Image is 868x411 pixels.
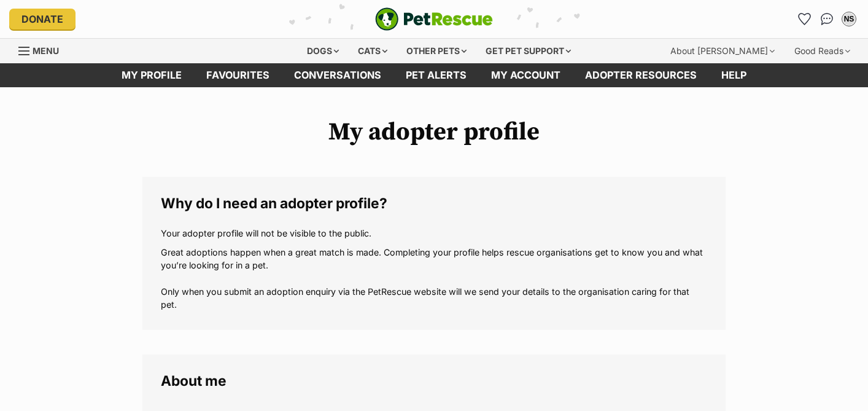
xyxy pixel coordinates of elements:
div: Other pets [398,39,475,63]
span: Menu [33,45,59,56]
fieldset: Why do I need an adopter profile? [142,177,726,330]
a: Pet alerts [393,63,479,87]
a: conversations [282,63,393,87]
div: Good Reads [786,39,859,63]
a: PetRescue [375,7,493,31]
a: Menu [18,39,68,61]
a: Favourites [194,63,282,87]
a: Conversations [817,9,837,29]
div: Dogs [298,39,347,63]
legend: About me [161,373,707,389]
div: NS [843,13,855,25]
p: Your adopter profile will not be visible to the public. [161,227,707,240]
img: logo-e224e6f780fb5917bec1dbf3a21bbac754714ae5b6737aabdf751b685950b380.svg [375,7,493,31]
a: Adopter resources [573,63,709,87]
legend: Why do I need an adopter profile? [161,195,707,211]
a: My profile [109,63,194,87]
h1: My adopter profile [142,118,726,146]
a: Donate [9,9,76,29]
a: My account [479,63,573,87]
div: Get pet support [477,39,579,63]
img: chat-41dd97257d64d25036548639549fe6c8038ab92f7586957e7f3b1b290dea8141.svg [821,13,834,25]
ul: Account quick links [795,9,859,29]
button: My account [839,9,859,29]
a: Favourites [795,9,815,29]
div: About [PERSON_NAME] [662,39,783,63]
p: Great adoptions happen when a great match is made. Completing your profile helps rescue organisat... [161,246,707,311]
a: Help [709,63,759,87]
div: Cats [349,39,396,63]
